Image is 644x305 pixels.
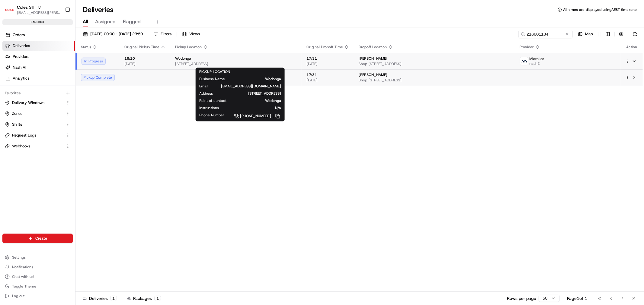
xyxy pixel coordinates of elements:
button: Webhooks [2,141,73,151]
a: Zones [5,111,63,116]
span: Nash AI [13,65,26,70]
button: Coles SITColes SIT[EMAIL_ADDRESS][PERSON_NAME][PERSON_NAME][DOMAIN_NAME] [2,2,62,17]
button: Shifts [2,120,73,129]
span: Original Dropoff Time [306,45,343,49]
div: 📗 [6,88,11,93]
span: Webhooks [12,143,30,149]
button: Map [575,30,596,38]
span: Deliveries [13,43,30,49]
p: Welcome 👋 [6,24,110,34]
button: Coles SIT [17,4,35,10]
span: [DATE] [306,61,349,66]
h1: Deliveries [83,5,114,14]
a: 📗Knowledge Base [4,85,49,96]
div: 💻 [51,88,56,93]
span: Providers [13,54,29,59]
span: Pickup Location [175,45,202,49]
button: Request Logs [2,130,73,140]
button: Notifications [2,263,73,271]
span: nash2 [530,61,545,66]
a: Analytics [2,74,75,83]
span: Knowledge Base [12,87,46,93]
button: Delivery Windows [2,98,73,108]
button: [DATE] 00:00 - [DATE] 23:59 [80,30,146,38]
span: [PHONE_NUMBER] [240,114,271,118]
div: sandbox [2,19,73,25]
span: Instructions [199,105,219,110]
span: [EMAIL_ADDRESS][DOMAIN_NAME] [218,84,281,89]
span: Toggle Theme [12,284,36,289]
span: [DATE] [124,61,165,66]
a: 💻API Documentation [49,85,99,96]
a: [PHONE_NUMBER] [234,113,281,119]
button: Start new chat [103,59,110,67]
div: 1 [110,296,117,301]
a: Webhooks [5,143,63,149]
input: Clear [16,39,100,45]
a: Shifts [5,122,63,127]
span: Address [199,91,213,96]
div: We're available if you need us! [21,64,76,68]
span: Flagged [123,18,141,25]
span: All [83,18,88,25]
span: Analytics [13,76,29,81]
span: Delivery Windows [12,100,44,105]
div: Deliveries [83,295,117,301]
span: Notifications [12,265,33,269]
button: Chat with us! [2,272,73,281]
span: [PERSON_NAME] [359,56,387,61]
span: 17:31 [306,72,349,77]
button: Toggle Theme [2,282,73,291]
img: 1736555255976-a54dd68f-1ca7-489b-9aae-adbdc363a1c4 [6,58,17,68]
span: Shop [STREET_ADDRESS] [359,78,510,83]
span: Status [81,45,91,49]
span: Microlise [530,56,545,61]
a: Request Logs [5,133,63,138]
button: Log out [2,292,73,300]
a: Nash AI [2,63,75,72]
span: Create [35,236,47,241]
span: [PERSON_NAME] [359,72,387,77]
img: Nash [6,6,18,18]
span: Email [199,84,208,89]
div: Action [625,45,638,49]
a: Providers [2,52,75,61]
span: 16:10 [124,56,165,61]
a: Delivery Windows [5,100,63,105]
span: Shop [STREET_ADDRESS] [359,61,510,66]
span: Shifts [12,122,22,127]
span: Assigned [95,18,116,25]
span: Pylon [60,102,73,107]
button: Settings [2,253,73,262]
span: [STREET_ADDRESS] [175,61,297,66]
div: Page 1 of 1 [567,295,587,301]
span: Business Name [199,77,225,81]
span: Wodonga [175,56,191,61]
span: PICKUP LOCATION [199,69,230,74]
span: Orders [13,32,25,38]
span: Wodonga [236,98,281,103]
span: Views [189,31,200,37]
span: Provider [520,45,534,49]
span: Phone Number [199,113,224,118]
div: Start new chat [21,58,99,64]
span: Point of contact [199,98,226,103]
button: [EMAIL_ADDRESS][PERSON_NAME][PERSON_NAME][DOMAIN_NAME] [17,10,60,15]
a: Orders [2,30,75,40]
span: Settings [12,255,26,260]
span: Filters [161,31,171,37]
span: Log out [12,294,24,298]
span: [STREET_ADDRESS] [223,91,281,96]
a: Powered byPylon [43,102,73,107]
span: API Documentation [57,87,97,93]
span: Original Pickup Time [124,45,159,49]
span: [DATE] 00:00 - [DATE] 23:59 [90,31,143,37]
button: Create [2,234,73,243]
button: Filters [151,30,174,38]
div: Favorites [2,88,73,98]
img: Coles SIT [5,5,14,14]
span: Zones [12,111,22,116]
button: Zones [2,109,73,118]
button: Refresh [631,30,639,38]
